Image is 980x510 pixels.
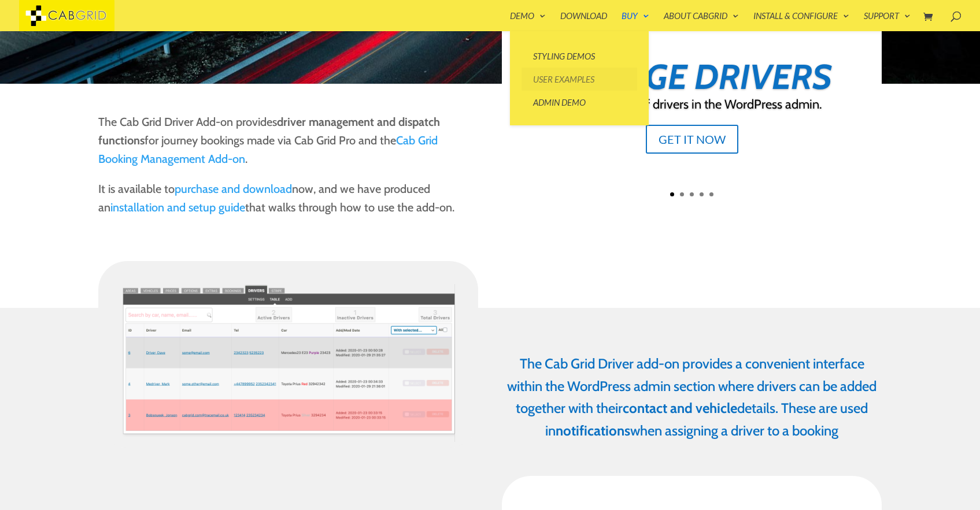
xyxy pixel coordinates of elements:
[664,12,739,31] a: About CabGrid
[175,182,292,196] a: purchase and download
[556,422,630,439] strong: notifications
[709,192,713,196] a: 5
[864,12,911,31] a: Support
[680,192,684,196] a: 2
[98,113,479,180] p: The Cab Grid Driver Add-on provides for journey bookings made via Cab Grid Pro and the .
[670,192,674,196] a: 1
[522,91,637,114] a: Admin Demo
[690,192,694,196] a: 3
[502,353,882,442] p: The Cab Grid Driver add-on provides a convenient interface within the WordPress admin section whe...
[700,192,704,196] a: 4
[646,125,738,154] a: Get It Now
[623,400,737,416] strong: contact and vehicle
[622,12,649,31] a: Buy
[522,68,637,91] a: User Examples
[524,96,859,113] p: Maintain a list of drivers in the WordPress admin.
[522,44,637,68] a: Styling Demos
[19,8,114,20] a: CabGrid Taxi Plugin
[753,12,849,31] a: Install & Configure
[510,12,546,31] a: Demo
[560,12,607,31] a: Download
[98,180,479,228] p: It is available to now, and we have produced an that walks through how to use the add-on.
[552,55,832,98] a: Manage Drivers
[110,200,245,214] a: installation and setup guide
